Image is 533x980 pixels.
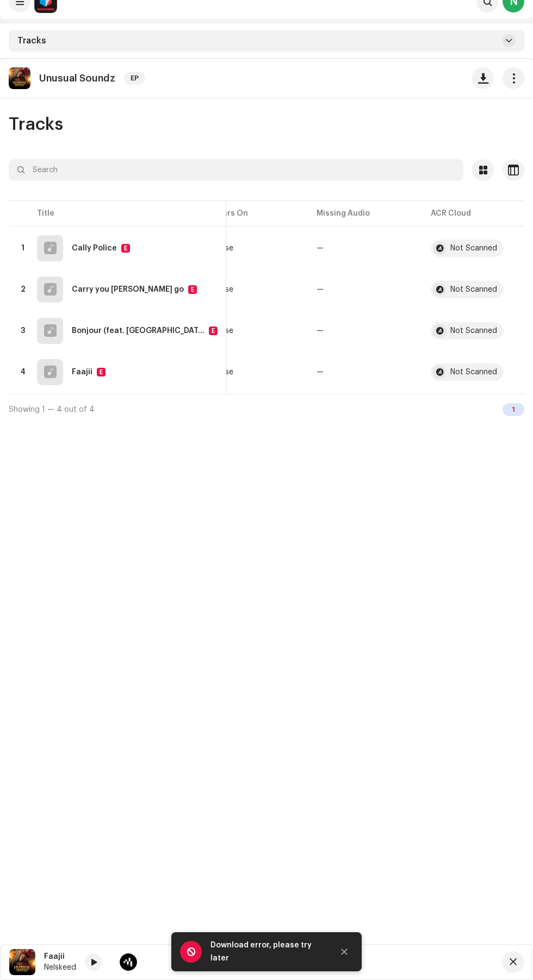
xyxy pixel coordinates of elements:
div: E [188,285,197,294]
div: E [121,244,130,253]
div: Carry you dey go [72,286,184,293]
re-a-table-badge: — [317,244,413,252]
div: Not Scanned [450,244,497,252]
p: Unusual Soundz [39,73,115,84]
div: E [209,326,218,335]
span: 1 release [202,244,299,252]
div: Faajii [72,368,92,376]
div: Not Scanned [450,327,497,335]
div: Not Scanned [450,286,497,293]
span: Tracks [9,116,63,133]
span: 1 release [202,368,299,376]
div: Nelskeed [44,963,76,972]
div: Bonjour (feat. Pramze'e) [72,327,204,335]
re-a-table-badge: — [317,286,413,293]
span: EP [124,72,145,85]
div: Cally Police [72,244,117,252]
div: Download error, please try later [210,939,325,965]
span: 1 release [202,327,299,335]
div: E [97,368,106,376]
button: Close [333,941,355,963]
div: Faajii [44,952,76,961]
div: 1 [503,403,524,416]
div: Not Scanned [450,368,497,376]
re-a-table-badge: — [317,327,413,335]
img: 750a5893-b887-4a82-8318-e82243c4624e [9,67,30,89]
span: Tracks [17,36,46,45]
input: Search [9,159,463,181]
img: 750a5893-b887-4a82-8318-e82243c4624e [9,949,35,975]
span: 1 release [202,286,299,293]
re-a-table-badge: — [317,368,413,376]
span: Showing 1 — 4 out of 4 [9,406,95,413]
